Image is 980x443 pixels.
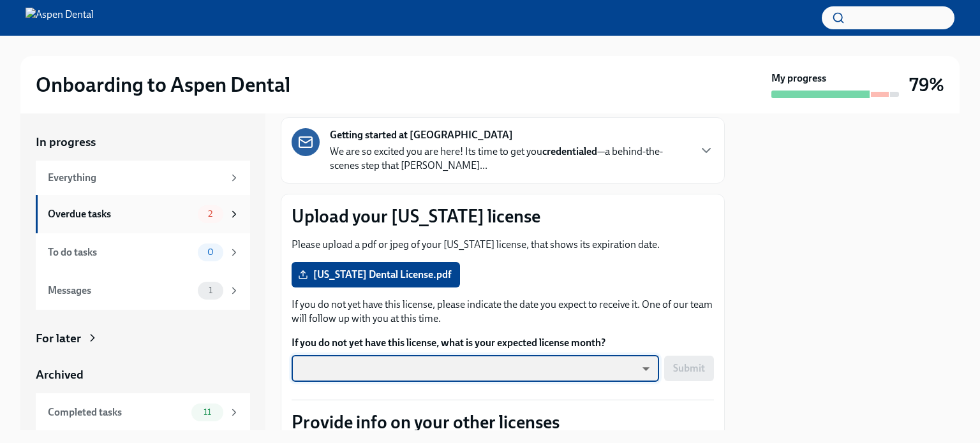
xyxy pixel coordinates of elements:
strong: My progress [771,71,826,85]
a: To do tasks0 [36,233,250,272]
a: In progress [36,134,250,150]
label: [US_STATE] Dental License.pdf [292,262,460,287]
div: Everything [48,171,223,185]
div: For later [36,330,81,347]
a: Completed tasks11 [36,393,250,432]
p: Please upload a pdf or jpeg of your [US_STATE] license, that shows its expiration date. [292,238,714,252]
a: Overdue tasks2 [36,195,250,233]
span: 11 [196,407,219,417]
p: Upload your [US_STATE] license [292,205,714,228]
a: Messages1 [36,272,250,310]
p: Provide info on your other licenses [292,410,714,433]
span: [US_STATE] Dental License.pdf [301,268,451,281]
strong: credentialed [542,145,597,157]
span: 2 [200,209,220,219]
a: Everything [36,161,250,195]
a: For later [36,330,250,347]
a: Archived [36,367,250,383]
p: We are so excited you are here! Its time to get you —a behind-the-scenes step that [PERSON_NAME]... [330,145,688,173]
div: Overdue tasks [48,207,193,221]
img: Aspen Dental [26,8,94,28]
h3: 79% [909,73,944,96]
div: To do tasks [48,245,193,259]
label: If you do not yet have this license, what is your expected license month? [292,336,714,350]
p: If you do not yet have this license, please indicate the date you expect to receive it. One of ou... [292,298,714,326]
div: Completed tasks [48,405,186,419]
strong: Getting started at [GEOGRAPHIC_DATA] [330,128,513,142]
div: ​ [292,355,659,382]
span: 1 [201,286,220,295]
div: Messages [48,284,193,298]
span: 0 [200,247,221,257]
h2: Onboarding to Aspen Dental [36,72,290,98]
